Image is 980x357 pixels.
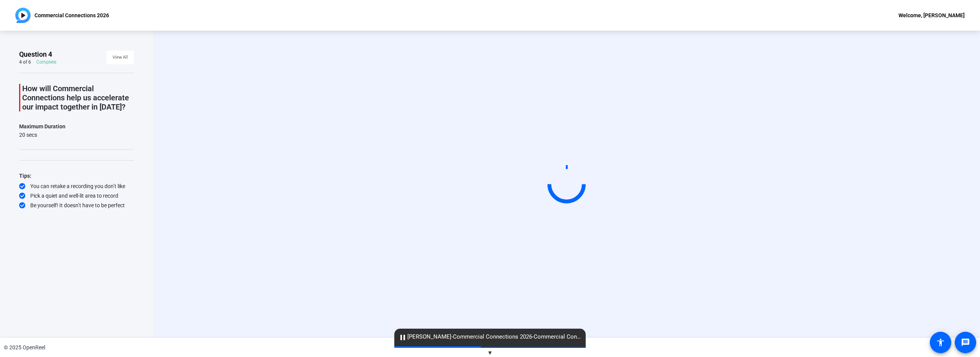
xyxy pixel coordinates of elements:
button: View All [106,51,134,64]
span: ▼ [487,349,493,356]
div: Welcome, [PERSON_NAME] [898,11,965,20]
div: Tips: [19,171,134,180]
img: OpenReel logo [15,8,31,23]
div: Complete [36,59,56,65]
mat-icon: accessibility [936,338,945,347]
p: How will Commercial Connections help us accelerate our impact together in [DATE]? [22,84,134,111]
span: [PERSON_NAME]-Commercial Connections 2026-Commercial Connections 2026-1760543727858-webcam [394,332,586,342]
mat-icon: message [961,338,970,347]
mat-icon: pause [398,333,407,342]
p: Commercial Connections 2026 [34,11,109,20]
div: Be yourself! It doesn’t have to be perfect [19,201,134,209]
div: 4 of 6 [19,59,31,65]
div: You can retake a recording you don’t like [19,182,134,190]
span: View All [113,52,128,63]
span: Question 4 [19,50,52,59]
div: © 2025 OpenReel [4,344,45,352]
div: 20 secs [19,131,65,139]
div: Maximum Duration [19,122,65,131]
div: Pick a quiet and well-lit area to record [19,192,134,200]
